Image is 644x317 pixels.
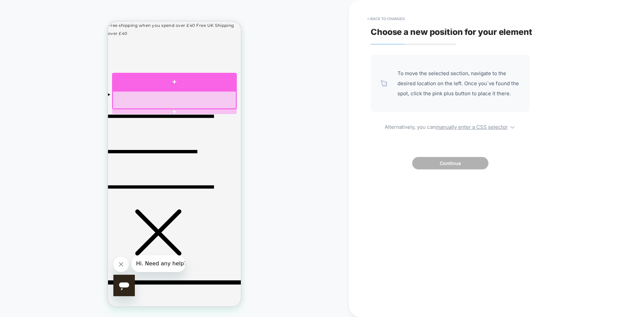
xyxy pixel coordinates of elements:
[364,13,408,24] button: < Back to changes
[5,5,55,11] span: Hi. Need any help?
[23,234,77,251] iframe: Message from company
[371,122,530,130] span: Alternatively, you can
[5,235,21,251] iframe: Close message
[397,68,520,99] span: To move the selected section, navigate to the desired location on the left. Once you`ve found the...
[5,253,27,275] iframe: Button to launch messaging window
[371,27,532,37] span: Choose a new position for your element
[381,80,387,87] img: pointer
[412,157,488,169] button: Continue
[436,124,508,130] u: manually enter a CSS selector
